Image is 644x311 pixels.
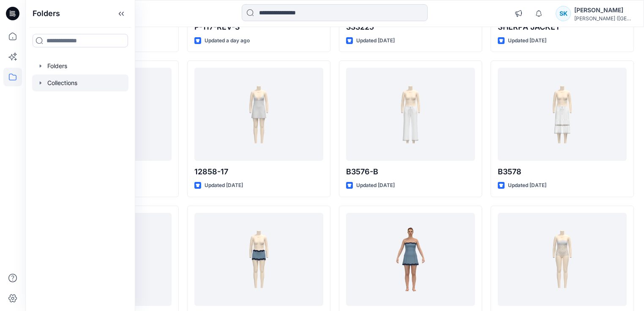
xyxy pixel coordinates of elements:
[498,213,627,306] a: 5712-11
[356,36,395,45] p: Updated [DATE]
[346,166,475,178] p: B3576-B
[194,68,323,161] a: 12858-17
[508,181,546,190] p: Updated [DATE]
[498,166,627,178] p: B3578
[194,166,323,178] p: 12858-17
[556,6,571,21] div: SK
[574,15,633,22] div: [PERSON_NAME] ([GEOGRAPHIC_DATA]) Exp...
[574,5,633,15] div: [PERSON_NAME]
[205,181,243,190] p: Updated [DATE]
[194,213,323,306] a: 12855-16
[356,181,395,190] p: Updated [DATE]
[508,36,546,45] p: Updated [DATE]
[498,68,627,161] a: B3578
[346,68,475,161] a: B3576-B
[205,36,250,45] p: Updated a day ago
[346,213,475,306] a: 12856-17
